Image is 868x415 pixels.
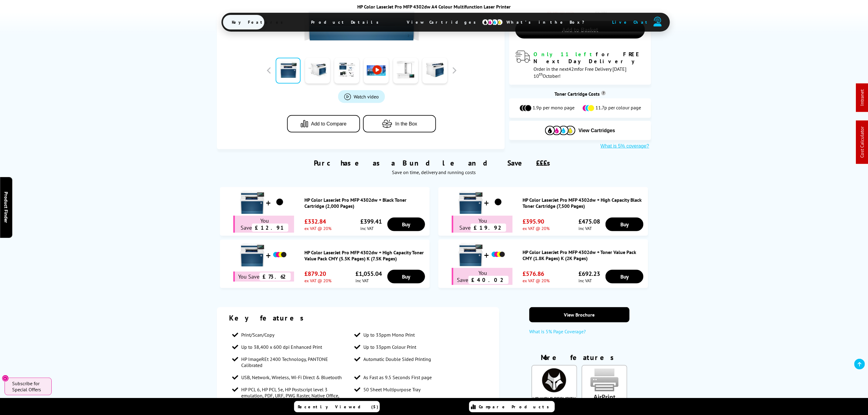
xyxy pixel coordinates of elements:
span: As Fast as 9.5 Seconds First page [363,374,432,380]
div: modal_delivery [515,51,645,79]
span: £879.20 [304,270,331,278]
span: HP ImageREt 2400 Technology, PANTONE Calibrated [241,356,348,368]
button: What is 5% coverage? [599,143,651,149]
span: £19.92 [471,224,506,232]
span: Recently Viewed (5) [298,404,379,410]
img: Cartridges [545,126,575,135]
img: HP Color LaserJet Pro MFP 4302dw + High Capacity Toner Value Pack CMY (5.5K Pages) K (7.5K Pages) [240,243,264,267]
span: ex VAT @ 20% [304,225,331,231]
span: 42m [568,66,578,72]
span: inc VAT [578,278,600,283]
span: £73.62 [259,273,291,281]
a: HP Color LaserJet Pro MFP 4302dw + Black Toner Cartridge (2,000 Pages) [304,197,427,209]
img: HP Color LaserJet Pro MFP 4302dw + High Capacity Toner Value Pack CMY (5.5K Pages) K (7.5K Pages) [272,247,287,262]
span: View Cartridges [398,14,491,30]
button: View Cartridges [514,125,646,135]
a: HP Color LaserJet Pro MFP 4302dw + High Capacity Toner Value Pack CMY (5.5K Pages) K (7.5K Pages) [304,249,427,262]
span: 11.7p per colour page [595,105,641,112]
img: HP Color LaserJet Pro MFP 4302dw + Black Toner Cartridge (2,000 Pages) [240,190,264,214]
div: You Save [452,268,513,285]
a: Buy [387,270,425,283]
span: £692.23 [578,270,600,278]
img: cmyk-icon.svg [482,19,503,26]
sup: th [539,72,543,77]
img: HP Color LaserJet Pro MFP 4302dw + Toner Value Pack CMY (1.8K Pages) K (2K Pages) [491,247,506,262]
a: Recently Viewed (5) [294,401,380,412]
a: Buy [606,270,643,283]
span: Compare Products [479,404,553,410]
span: Up to 33ppm Colour Print [363,344,416,350]
div: You Save [233,272,294,282]
div: for FREE Next Day Delivery [533,51,645,65]
div: More features [529,353,630,365]
span: inc VAT [360,225,382,231]
span: £40.02 [468,276,509,284]
div: You Save [233,216,294,233]
span: £332.84 [304,218,331,225]
span: ex VAT @ 20% [523,278,550,283]
span: £1,055.04 [355,270,382,278]
a: View Brochure [529,307,630,322]
span: Up to 38,400 x 600 dpi Enhanced Print [241,344,322,350]
span: 1.9p per mono page [533,105,575,112]
span: £475.08 [578,218,600,225]
span: What’s in the Box? [498,15,600,29]
span: ex VAT @ 20% [523,225,550,231]
a: Buy [387,218,425,231]
div: You Save [452,216,513,233]
a: HP Color LaserJet Pro MFP 4302dw + High Capacity Black Toner Cartridge (7,500 Pages) [523,197,645,209]
span: ex VAT @ 20% [304,278,331,283]
a: Product_All_Videos [338,90,385,103]
span: Key Features [223,15,296,29]
img: HP Color LaserJet Pro MFP 4302dw + High Capacity Black Toner Cartridge (7,500 Pages) [458,190,483,214]
span: £399.41 [360,218,382,225]
span: inc VAT [578,225,600,231]
span: In the Box [395,121,417,127]
a: Buy [606,218,643,231]
sup: Cost per page [601,91,606,95]
div: Save on time, delivery and running costs [225,169,643,175]
img: HP Color LaserJet Pro MFP 4302dw + High Capacity Black Toner Cartridge (7,500 Pages) [491,195,506,210]
a: Compare Products [469,401,555,412]
span: Live Chat [612,19,650,25]
img: HP Color LaserJet Pro MFP 4302dw + Black Toner Cartridge (2,000 Pages) [272,195,287,210]
span: £395.90 [523,218,550,225]
span: HP PCL 6, HP PCL 5e, HP Postscript level 3 emulation, PDF, URF, PWG Raster, Native Office, TIFF, ... [241,386,348,405]
div: Key features [229,313,487,323]
a: Cost Calculator [859,127,865,158]
span: Product Details [302,15,391,29]
span: inc VAT [355,278,382,283]
button: Close [2,375,9,382]
img: HP Color LaserJet Pro MFP 4302dw + Toner Value Pack CMY (1.8K Pages) K (2K Pages) [458,242,483,267]
span: Subscribe for Special Offers [12,380,46,393]
span: Order in the next for Free Delivery [DATE] 10 October! [533,66,626,79]
span: Product Finder [3,192,9,223]
a: HP Color LaserJet Pro MFP 4302dw + Toner Value Pack CMY (1.8K Pages) K (2K Pages) [523,249,645,261]
span: £12.91 [252,224,288,232]
img: AirPrint [582,365,627,403]
img: user-headset-duotone.svg [654,17,662,26]
span: Up to 33ppm Mono Print [363,332,415,338]
a: Intranet [859,90,865,106]
div: Purchase as a Bundle and Save £££s [217,149,651,178]
div: HP Color LaserJet Pro MFP 4302dw A4 Colour Multifunction Laser Printer [221,4,647,10]
span: Only 11 left [533,51,596,58]
span: View Cartridges [578,128,615,133]
span: Automatic Double Sided Printing [363,356,431,362]
img: HP Wolf Pro Security [532,365,577,403]
button: In the Box [363,115,436,132]
span: £576.86 [523,270,550,278]
span: Watch video [354,94,379,100]
span: USB, Network, Wireless, Wi-Fi Direct & Bluetooth [241,374,342,380]
button: Add to Compare [287,115,360,132]
div: Toner Cartridge Costs [509,91,651,97]
span: Add to Compare [311,121,347,127]
span: 50 Sheet Multipurpose Tray [363,386,420,393]
span: Print/Scan/Copy [241,332,274,338]
a: What is 5% Page Coverage? [529,328,630,338]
